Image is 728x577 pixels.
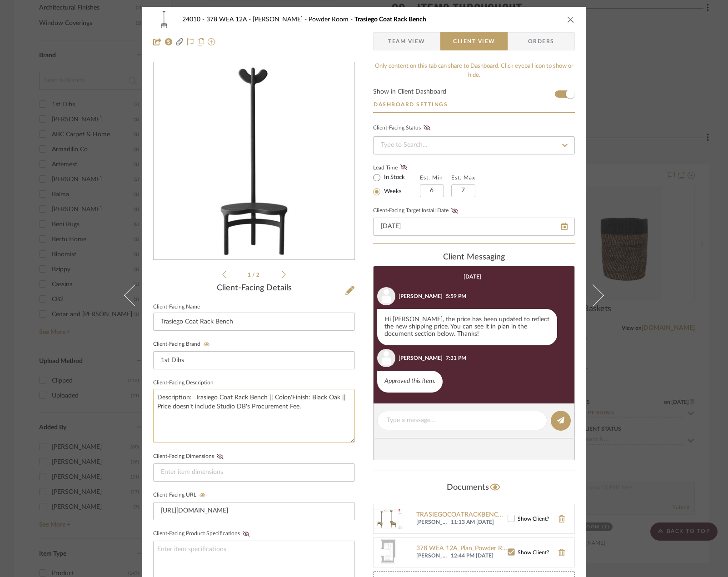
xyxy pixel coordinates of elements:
div: Only content on this tab can share to Dashboard. Click eyeball icon to show or hide. [373,62,575,80]
span: / [252,272,256,278]
label: Lead Time [373,164,420,172]
span: Show Client? [518,516,549,522]
div: [DATE] [464,274,481,280]
div: Documents [373,480,575,495]
img: 378 WEA 12A_Plan_Powder Room.pdf [374,538,403,567]
input: Enter item dimensions [153,463,355,482]
div: Client-Facing Details [153,284,355,293]
label: Client-Facing Dimensions [153,453,226,460]
button: close [567,15,575,24]
button: Client-Facing URL [196,492,209,498]
label: In Stock [382,174,405,182]
img: user_avatar.png [377,349,395,367]
a: 378 WEA 12A_Plan_Powder Room.pdf [416,545,508,552]
button: Client-Facing Dimensions [214,453,226,460]
div: Hi [PERSON_NAME], the price has been updated to reflect the new shipping price. You can see it in... [377,309,557,345]
label: Client-Facing URL [153,492,209,498]
div: 0 [154,63,354,260]
span: 1 [248,272,252,278]
span: Orders [518,32,564,50]
label: Client-Facing Name [153,305,200,309]
button: Client-Facing Target Install Date [449,208,461,214]
div: Client-Facing Status [373,124,433,133]
label: Weeks [382,188,402,196]
label: Client-Facing Target Install Date [373,208,461,214]
span: [PERSON_NAME] [416,552,449,560]
img: d68e0180-9eae-4ee3-bff9-068db32e22b7_48x40.jpg [153,10,175,29]
img: user_avatar.png [377,287,395,305]
a: TRASIEGOCOATRACKBENCH_.pdf [416,512,508,519]
input: Enter Client-Facing Brand [153,351,355,369]
button: Lead Time [398,163,410,172]
span: 11:13 AM [DATE] [451,519,508,526]
span: Client View [453,32,495,50]
span: 24010 - 378 WEA 12A - [PERSON_NAME] [182,16,309,23]
span: 12:44 PM [DATE] [451,552,508,560]
input: Type to Search… [373,136,575,154]
span: Team View [388,32,425,50]
img: d68e0180-9eae-4ee3-bff9-068db32e22b7_436x436.jpg [155,63,353,260]
div: 7:31 PM [446,354,466,362]
span: Powder Room [309,16,354,23]
label: Est. Min [420,174,443,181]
button: Client-Facing Brand [200,341,213,348]
label: Est. Max [451,174,475,181]
div: [PERSON_NAME] [399,292,443,300]
input: Enter Client-Facing Item Name [153,313,355,331]
span: Show Client? [518,550,549,555]
div: [PERSON_NAME] [399,354,443,362]
label: Client-Facing Description [153,381,214,385]
img: TRASIEGOCOATRACKBENCH_.pdf [374,504,403,533]
button: Dashboard Settings [373,100,448,109]
input: Enter item URL [153,502,355,520]
div: client Messaging [373,253,575,263]
label: Client-Facing Product Specifications [153,531,252,537]
span: [PERSON_NAME] [416,519,449,526]
mat-radio-group: Select item type [373,172,420,197]
button: Client-Facing Product Specifications [240,531,252,537]
div: Approved this item. [377,371,443,393]
label: Client-Facing Brand [153,341,213,348]
input: Enter Install Date [373,218,575,236]
span: 2 [256,272,261,278]
span: Trasiego Coat Rack Bench [354,16,426,23]
div: 5:59 PM [446,292,466,300]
